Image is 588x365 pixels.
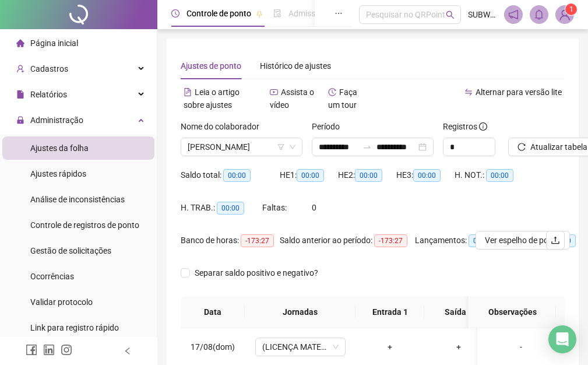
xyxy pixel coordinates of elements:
span: swap-right [362,142,372,152]
span: search [446,10,455,19]
span: Histórico de ajustes [260,61,331,71]
span: Validar protocolo [30,297,93,307]
span: Ver espelho de ponto [485,234,561,247]
span: to [362,142,372,152]
span: bell [534,9,544,20]
span: Página inicial [30,38,78,48]
div: H. NOT.: [455,169,530,182]
div: + [365,341,415,353]
div: + [434,341,484,353]
button: Ver espelho de ponto [476,231,570,250]
span: (LICENÇA MATERNIDADE) [262,338,339,356]
span: Controle de ponto [186,9,251,18]
span: pushpin [256,10,263,17]
span: file [16,90,24,99]
sup: Atualize o seu contato no menu Meus Dados [565,3,577,15]
div: Lançamentos: [415,234,508,247]
span: 00:00 [413,169,441,182]
span: clock-circle [171,9,179,17]
span: lock [16,116,24,124]
span: 00:00 [297,169,324,182]
span: 0 [312,203,316,212]
span: history [328,88,336,96]
span: Assista o vídeo [270,87,314,110]
span: Cadastros [30,64,68,73]
span: youtube [270,88,278,96]
span: Relatórios [30,90,67,99]
span: facebook [26,344,37,356]
label: Período [312,120,347,133]
span: Gestão de solicitações [30,246,111,255]
div: Saldo total: [181,169,280,182]
span: Análise de inconsistências [30,195,125,204]
th: Jornadas [245,296,355,328]
div: HE 1: [280,169,338,182]
span: Faça um tour [328,87,357,110]
span: Ocorrências [30,272,74,281]
span: Administração [30,115,83,125]
span: 00:00 [469,234,496,247]
span: Alternar para versão lite [476,87,562,97]
span: file-done [273,9,281,17]
th: Data [181,296,245,328]
span: linkedin [43,344,55,356]
span: -173:27 [241,234,274,247]
span: left [124,347,132,355]
div: Banco de horas: [181,234,280,247]
span: file-text [184,88,192,96]
span: -173:27 [374,234,407,247]
th: Saída 1 [424,296,493,328]
span: Ajustes de ponto [181,61,241,71]
span: 00:00 [217,202,244,215]
span: home [16,39,24,47]
span: SUBWAY [468,8,497,21]
span: Ajustes rápidos [30,169,86,178]
span: 00:00 [223,169,251,182]
span: upload [551,236,560,245]
span: 17/08(dom) [191,342,235,352]
div: HE 3: [396,169,455,182]
span: THAISA CAROLINE CONCEIÇÃO SANTOS [188,138,295,156]
span: reload [517,143,526,151]
span: ellipsis [335,9,343,17]
th: Observações [469,296,556,328]
span: Faltas: [262,203,288,212]
div: H. TRAB.: [181,201,262,215]
span: Observações [478,306,547,318]
span: 00:00 [486,169,513,182]
div: Saldo anterior ao período: [280,234,415,247]
span: Controle de registros de ponto [30,220,139,230]
div: Open Intercom Messenger [548,325,576,353]
span: notification [508,9,519,20]
span: 00:00 [355,169,382,182]
span: Atualizar tabela [530,141,587,153]
div: - [487,341,555,353]
label: Nome do colaborador [181,120,267,133]
span: down [289,143,296,150]
span: 1 [569,5,573,13]
span: Ajustes da folha [30,143,89,153]
th: Entrada 1 [355,296,424,328]
img: 7526 [556,6,573,23]
div: HE 2: [338,169,396,182]
span: Registros [443,120,487,133]
span: Admissão digital [288,9,348,18]
span: user-add [16,65,24,73]
span: Separar saldo positivo e negativo? [190,266,323,279]
span: instagram [61,344,72,356]
span: Leia o artigo sobre ajustes [184,87,240,110]
span: info-circle [479,122,487,131]
span: filter [277,143,284,150]
span: Link para registro rápido [30,323,119,332]
span: swap [464,88,473,96]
